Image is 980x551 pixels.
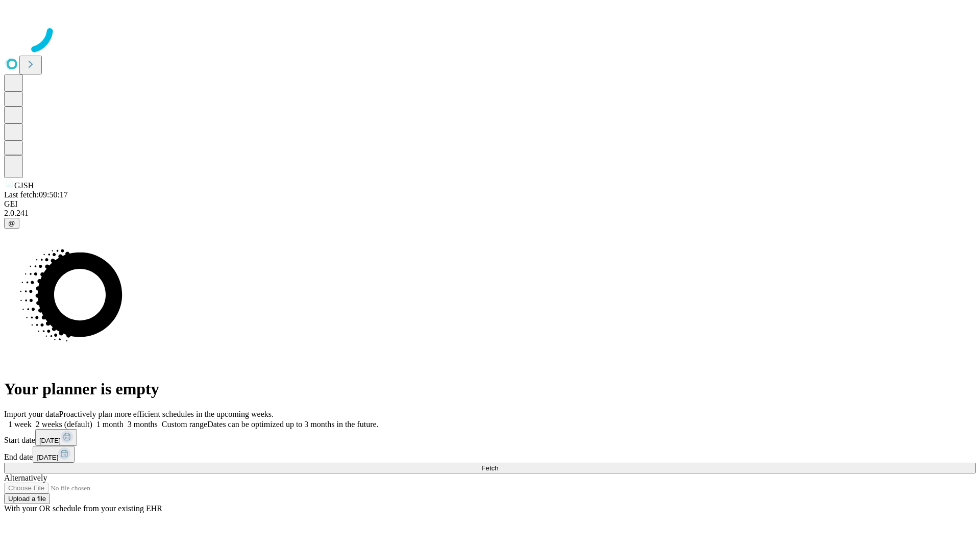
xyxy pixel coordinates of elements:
[4,199,976,209] div: GEI
[162,420,207,429] span: Custom range
[207,420,378,429] span: Dates can be optimized up to 3 months in the future.
[4,190,68,199] span: Last fetch: 09:50:17
[4,410,59,418] span: Import your data
[481,464,498,472] span: Fetch
[33,446,75,463] button: [DATE]
[8,420,32,429] span: 1 week
[4,463,976,473] button: Fetch
[8,219,15,227] span: @
[4,473,47,482] span: Alternatively
[59,410,274,418] span: Proactively plan more efficient schedules in the upcoming weeks.
[4,380,976,398] h1: Your planner is empty
[39,437,61,444] span: [DATE]
[36,420,92,429] span: 2 weeks (default)
[4,429,976,446] div: Start date
[128,420,158,429] span: 3 months
[4,218,19,229] button: @
[4,446,976,463] div: End date
[4,504,162,513] span: With your OR schedule from your existing EHR
[4,493,50,504] button: Upload a file
[96,420,124,429] span: 1 month
[14,181,34,190] span: GJSH
[35,429,77,446] button: [DATE]
[4,209,976,218] div: 2.0.241
[37,454,58,461] span: [DATE]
